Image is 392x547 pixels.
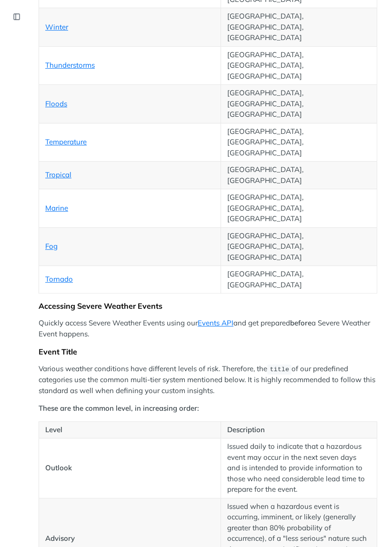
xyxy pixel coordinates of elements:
[39,347,377,356] div: Event Title
[45,463,72,472] strong: Outlook
[45,170,71,179] a: Tropical
[198,318,233,327] a: Events API
[221,46,377,85] td: [GEOGRAPHIC_DATA], [GEOGRAPHIC_DATA], [GEOGRAPHIC_DATA]
[45,22,68,31] a: Winter
[45,137,87,146] a: Temperature
[39,318,377,339] p: Quickly access Severe Weather Events using our and get prepared a Severe Weather Event happens.
[221,421,377,438] th: Description
[39,364,377,396] p: Various weather conditions have different levels of risk. Therefore, the of our predefined catego...
[221,85,377,123] td: [GEOGRAPHIC_DATA], [GEOGRAPHIC_DATA], [GEOGRAPHIC_DATA]
[221,8,377,47] td: [GEOGRAPHIC_DATA], [GEOGRAPHIC_DATA], [GEOGRAPHIC_DATA]
[45,274,73,284] a: Tornado
[221,266,377,294] td: [GEOGRAPHIC_DATA], [GEOGRAPHIC_DATA]
[39,301,377,311] div: Accessing Severe Weather Events
[221,227,377,266] td: [GEOGRAPHIC_DATA], [GEOGRAPHIC_DATA], [GEOGRAPHIC_DATA]
[290,318,312,327] strong: before
[221,189,377,228] td: [GEOGRAPHIC_DATA], [GEOGRAPHIC_DATA], [GEOGRAPHIC_DATA]
[221,162,377,189] td: [GEOGRAPHIC_DATA], [GEOGRAPHIC_DATA]
[45,99,67,108] a: Floods
[221,123,377,162] td: [GEOGRAPHIC_DATA], [GEOGRAPHIC_DATA], [GEOGRAPHIC_DATA]
[270,366,289,373] span: title
[45,61,95,70] a: Thunderstorms
[45,534,75,543] strong: Advisory
[10,10,24,24] button: Show sidebar navigation
[39,404,199,413] strong: These are the common level, in increasing order:
[39,421,221,438] th: Level
[221,438,377,498] td: Issued daily to indicate that a hazardous event may occur in the next seven days and is intended ...
[45,242,58,251] a: Fog
[45,203,68,213] a: Marine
